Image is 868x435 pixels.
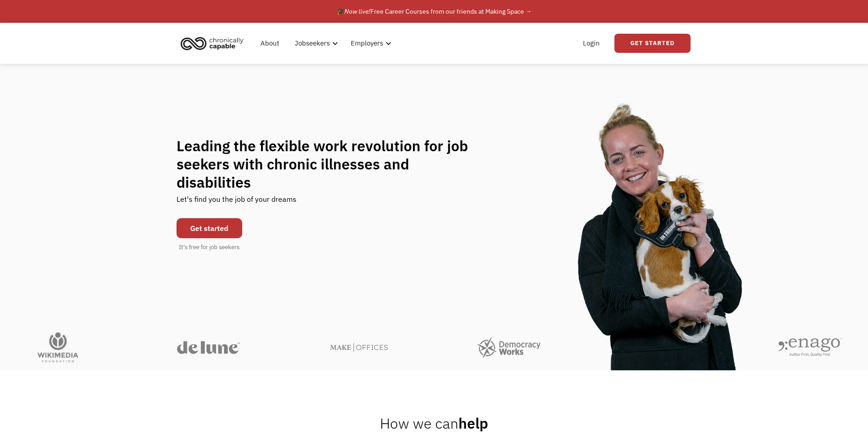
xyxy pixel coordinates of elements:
a: About [255,29,285,58]
div: Jobseekers [289,29,341,58]
em: Now live! [344,7,370,15]
div: Employers [345,29,394,58]
h1: Leading the flexible work revolution for job seekers with chronic illnesses and disabilities [177,137,486,191]
div: 🎓 Free Career Courses from our friends at Making Space → [337,6,532,17]
div: Let's find you the job of your dreams [177,191,296,214]
a: Get started [177,218,242,238]
a: Login [577,29,605,58]
div: Employers [351,38,383,49]
img: Chronically Capable logo [178,33,246,53]
div: It's free for job seekers [179,243,239,252]
a: home [178,33,250,53]
h2: help [380,414,488,432]
a: Get Started [614,34,691,53]
span: How we can [380,414,458,433]
div: Jobseekers [295,38,330,49]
